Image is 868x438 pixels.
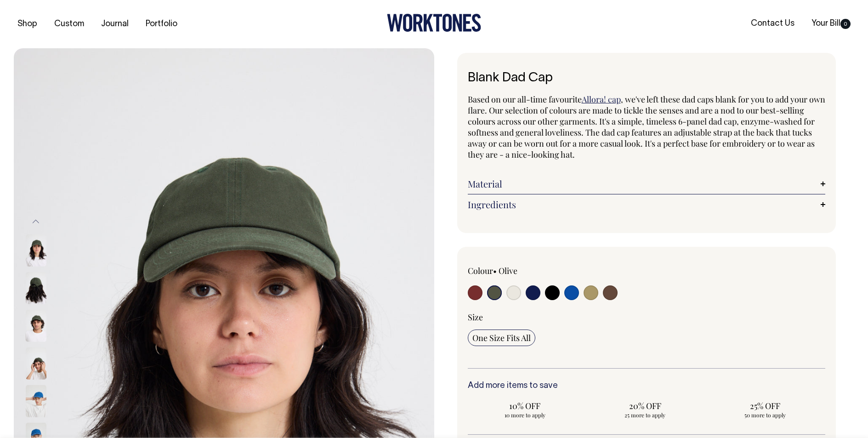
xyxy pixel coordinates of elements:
img: olive [26,347,46,380]
div: Colour [468,265,611,276]
input: 25% OFF 50 more to apply [708,398,822,421]
span: One Size Fits All [472,332,531,343]
input: 10% OFF 10 more to apply [468,398,582,421]
img: olive [26,272,46,304]
span: • [493,265,497,276]
span: 25 more to apply [592,411,698,419]
a: Allora! cap [582,94,621,105]
a: Your Bill0 [808,16,854,31]
a: Portfolio [142,17,181,32]
span: 50 more to apply [712,411,817,419]
span: , we've left these dad caps blank for you to add your own flare. Our selection of colours are mad... [468,94,825,160]
span: 20% OFF [592,400,698,411]
button: Previous [29,211,43,232]
a: Custom [51,17,88,32]
a: Material [468,178,826,189]
img: olive [26,310,46,342]
img: olive [26,234,46,267]
span: 0 [840,19,851,29]
span: Based on our all-time favourite [468,94,582,105]
input: One Size Fits All [468,330,535,346]
img: worker-blue [26,385,46,417]
a: Ingredients [468,199,826,210]
div: Size [468,312,826,323]
input: 20% OFF 25 more to apply [588,398,702,421]
span: 10% OFF [472,400,578,411]
a: Shop [14,17,41,32]
h6: Add more items to save [468,381,826,391]
h1: Blank Dad Cap [468,71,826,85]
span: 25% OFF [712,400,817,411]
span: 10 more to apply [472,411,578,419]
a: Contact Us [747,16,798,31]
a: Journal [97,17,132,32]
label: Olive [499,265,517,276]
